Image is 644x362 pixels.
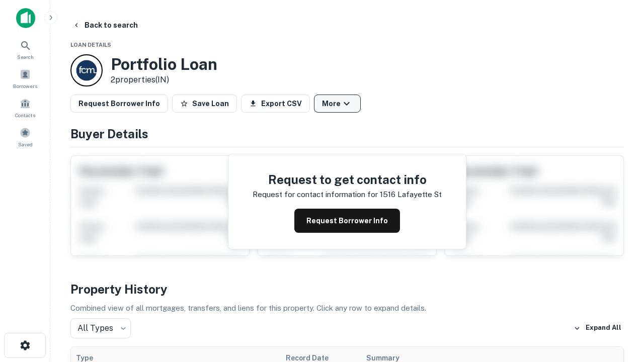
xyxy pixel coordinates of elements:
span: Loan Details [70,42,111,48]
h3: Portfolio Loan [111,55,217,74]
a: Contacts [3,94,47,121]
p: 2 properties (IN) [111,74,217,86]
span: Borrowers [13,82,37,90]
iframe: Chat Widget [594,282,644,330]
button: Request Borrower Info [294,209,400,233]
p: 1516 lafayette st [380,189,442,201]
p: Request for contact information for [253,189,378,201]
button: Export CSV [241,95,310,113]
img: capitalize-icon.png [16,8,35,28]
span: Search [17,53,34,61]
h4: Property History [70,280,624,298]
h4: Request to get contact info [253,170,442,189]
button: More [314,95,361,113]
button: Request Borrower Info [70,95,168,113]
a: Saved [3,123,47,150]
span: Saved [18,140,33,148]
span: Contacts [15,111,35,119]
p: Combined view of all mortgages, transfers, and liens for this property. Click any row to expand d... [70,302,624,314]
a: Borrowers [3,65,47,92]
a: Search [3,36,47,63]
h4: Buyer Details [70,125,624,143]
div: All Types [70,318,131,338]
button: Expand All [571,321,624,336]
button: Save Loan [172,95,237,113]
button: Back to search [68,16,142,34]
